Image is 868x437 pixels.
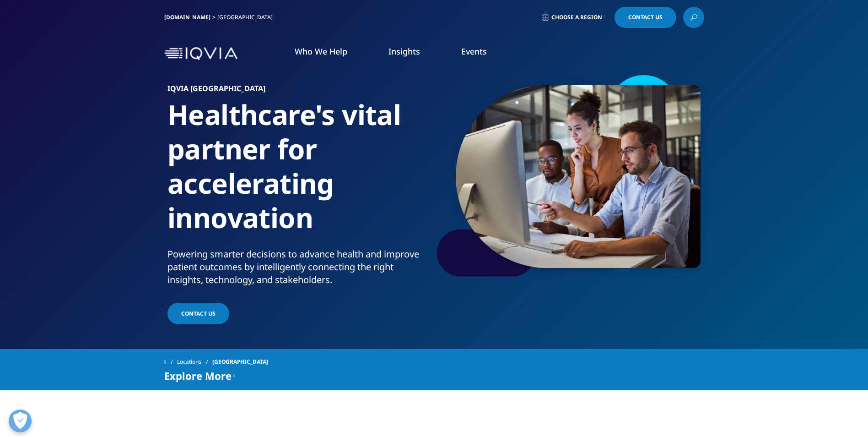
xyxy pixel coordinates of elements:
[167,85,431,98] h6: IQVIA [GEOGRAPHIC_DATA]
[164,370,232,381] span: Explore More
[217,14,276,21] div: [GEOGRAPHIC_DATA]
[628,15,663,20] span: Contact Us
[212,354,268,370] span: [GEOGRAPHIC_DATA]
[9,410,32,432] button: Open Preferences
[177,354,212,370] a: Locations
[241,32,704,75] nav: Primary
[461,46,487,57] a: Events
[181,310,216,317] span: Contact Us
[164,47,237,60] img: IQVIA Healthcare Information Technology and Pharma Clinical Research Company
[615,7,676,28] a: Contact Us
[551,14,602,21] span: Choose a Region
[167,98,431,248] h1: Healthcare's vital partner for accelerating innovation
[167,248,431,286] div: Powering smarter decisions to advance health and improve patient outcomes by intelligently connec...
[167,303,229,324] a: Contact Us
[164,13,210,21] a: [DOMAIN_NAME]
[295,46,347,57] a: Who We Help
[456,85,701,268] img: 2362team-and-computer-in-collaboration-teamwork-and-meeting-at-desk.jpg
[388,46,420,57] a: Insights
